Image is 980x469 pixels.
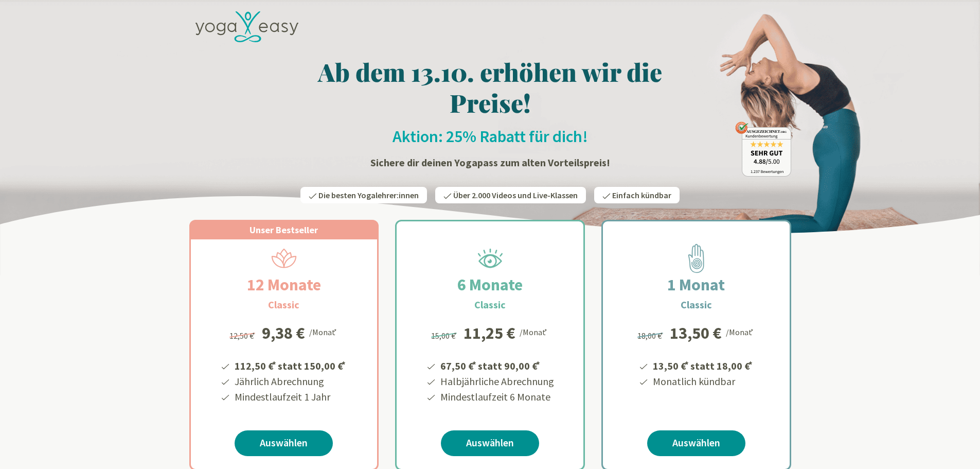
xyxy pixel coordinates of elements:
li: Monatlich kündbar [651,374,754,389]
h2: 12 Monate [222,272,346,297]
h2: 1 Monat [643,272,750,297]
div: 13,50 € [670,325,722,341]
a: Auswählen [235,430,333,456]
li: Mindestlaufzeit 1 Jahr [233,389,347,405]
div: 11,25 € [464,325,515,341]
div: /Monat [520,325,549,338]
span: 15,00 € [431,331,458,341]
span: Unser Bestseller [250,224,318,236]
li: Jährlich Abrechnung [233,374,347,389]
a: Auswählen [441,430,539,456]
span: Über 2.000 Videos und Live-Klassen [453,190,578,200]
h3: Classic [474,297,506,312]
h2: Aktion: 25% Rabatt für dich! [189,126,791,147]
img: ausgezeichnet_badge.png [735,121,791,177]
li: Halbjährliche Abrechnung [439,374,554,389]
li: Mindestlaufzeit 6 Monate [439,389,554,405]
h3: Classic [268,297,299,312]
span: Einfach kündbar [612,190,671,200]
span: 12,50 € [229,331,257,341]
div: 9,38 € [262,325,305,341]
li: 13,50 € statt 18,00 € [651,356,754,374]
span: Die besten Yogalehrer:innen [318,190,419,200]
a: Auswählen [647,430,745,456]
h1: Ab dem 13.10. erhöhen wir die Preise! [189,56,791,118]
span: 18,00 € [637,331,665,341]
div: /Monat [726,325,755,338]
h2: 6 Monate [433,272,547,297]
div: /Monat [309,325,338,338]
li: 67,50 € statt 90,00 € [439,356,554,374]
li: 112,50 € statt 150,00 € [233,356,347,374]
h3: Classic [681,297,712,312]
strong: Sichere dir deinen Yogapass zum alten Vorteilspreis! [370,156,610,169]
